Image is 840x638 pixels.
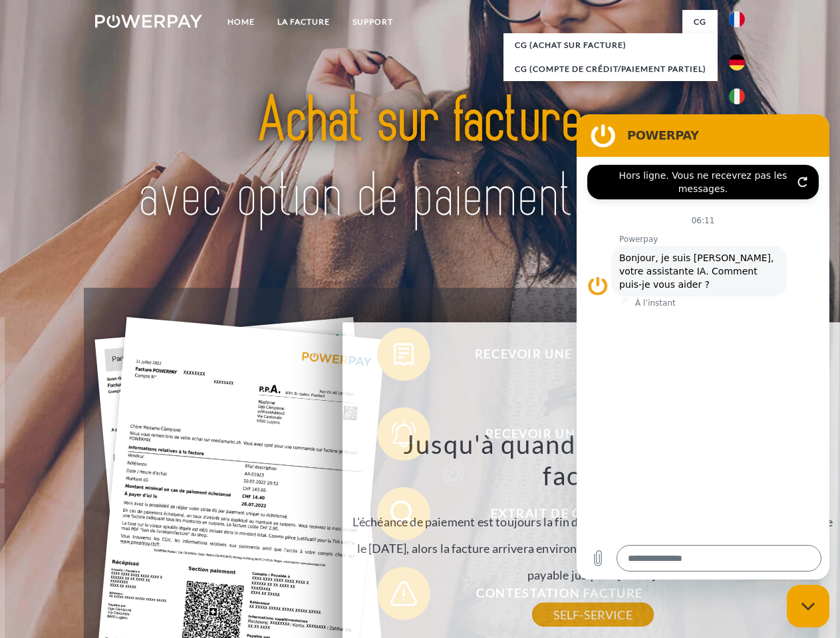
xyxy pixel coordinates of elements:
[266,10,341,34] a: LA FACTURE
[95,15,202,28] img: logo-powerpay-white.svg
[341,10,404,34] a: Support
[17,391,167,409] div: La commande a été renvoyée
[216,10,266,34] a: Home
[729,11,745,27] img: fr
[350,428,835,615] div: L'échéance de paiement est toujours la fin du mois. Par exemple, si la commande a été passée le [...
[682,10,718,34] a: CG
[532,603,654,627] a: SELF-SERVICE
[577,114,829,580] iframe: Fenêtre de messagerie
[729,54,745,70] img: de
[503,57,718,81] a: CG (Compte de crédit/paiement partiel)
[729,88,745,104] img: it
[503,33,718,57] a: CG (achat sur facture)
[787,585,829,627] iframe: Bouton de lancement de la fenêtre de messagerie, conversation en cours
[350,428,835,492] h3: Jusqu'à quand dois-je payer ma facture?
[127,64,713,255] img: title-powerpay_fr.svg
